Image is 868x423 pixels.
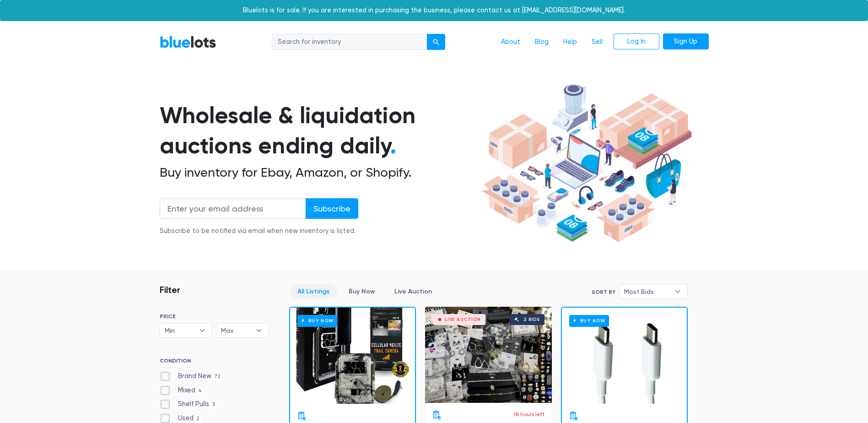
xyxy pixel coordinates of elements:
[556,33,584,51] a: Help
[306,198,358,219] input: Subscribe
[425,307,552,403] a: Live Auction 2 bids
[160,165,478,180] h2: Buy inventory for Ebay, Amazon, or Shopify.
[523,317,540,322] div: 2 bids
[290,284,337,298] a: All Listings
[290,308,415,404] a: Buy Now
[160,399,218,409] label: Shelf Pulls
[528,33,556,51] a: Blog
[614,33,659,50] a: Log In
[194,415,203,423] span: 2
[390,132,396,159] span: .
[297,315,337,326] h6: Buy Now
[160,100,478,161] h1: Wholesale & liquidation auctions ending daily
[160,35,216,49] a: BlueLots
[211,373,224,380] span: 72
[160,371,224,381] label: Brand New
[592,288,615,296] label: Sort By
[272,34,427,50] input: Search for inventory
[195,387,205,395] span: 4
[514,410,545,418] p: 18 hours left
[478,80,695,247] img: hero-ee84e7d0318cb26816c560f6b4441b76977f77a177738b4e94f68c95b2b83dbb.png
[165,324,195,337] span: Min
[445,317,481,322] div: Live Auction
[160,313,269,320] h6: PRICE
[341,284,383,298] a: Buy Now
[494,33,528,51] a: About
[663,33,709,50] a: Sign Up
[221,324,251,337] span: Max
[193,324,212,337] b: ▾
[160,226,358,236] div: Subscribe to be notified via email when new inventory is listed.
[387,284,440,298] a: Live Auction
[160,198,306,219] input: Enter your email address
[569,315,609,326] h6: Buy Now
[160,284,180,295] h3: Filter
[584,33,610,51] a: Sell
[624,285,670,298] span: Most Bids
[209,401,218,409] span: 3
[160,385,205,396] label: Mixed
[668,285,687,298] b: ▾
[249,324,269,337] b: ▾
[160,358,269,368] h6: CONDITION
[562,308,687,404] a: Buy Now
